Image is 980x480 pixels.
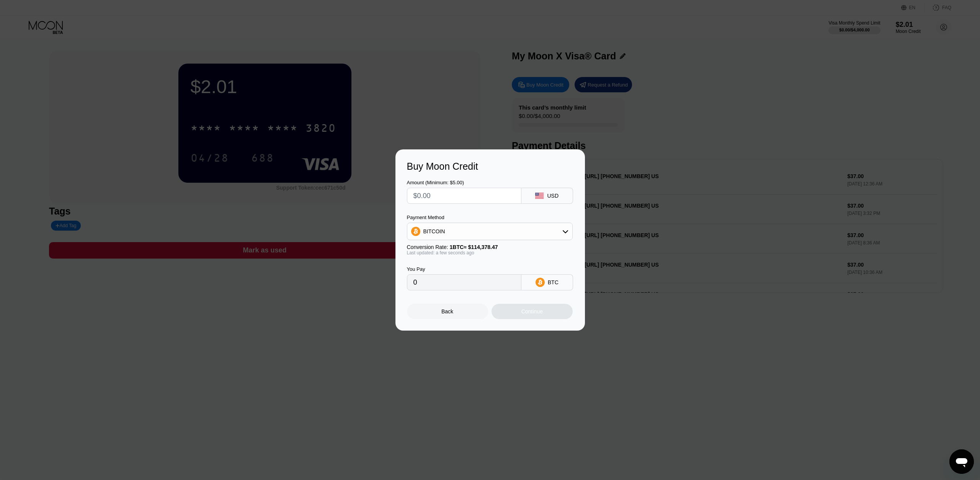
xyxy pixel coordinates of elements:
[450,244,498,250] span: 1 BTC ≈ $114,378.47
[407,161,573,172] div: Buy Moon Credit
[407,180,521,185] div: Amount (Minimum: $5.00)
[413,188,515,203] input: $0.00
[407,266,521,272] div: You Pay
[548,279,559,285] div: BTC
[441,308,453,315] div: Back
[407,244,573,250] div: Conversion Rate:
[423,228,445,234] div: BITCOIN
[407,250,573,256] div: Last updated: a few seconds ago
[949,449,974,474] iframe: Button to launch messaging window
[407,224,572,239] div: BITCOIN
[407,215,573,220] div: Payment Method
[547,193,559,199] div: USD
[407,304,488,319] div: Back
